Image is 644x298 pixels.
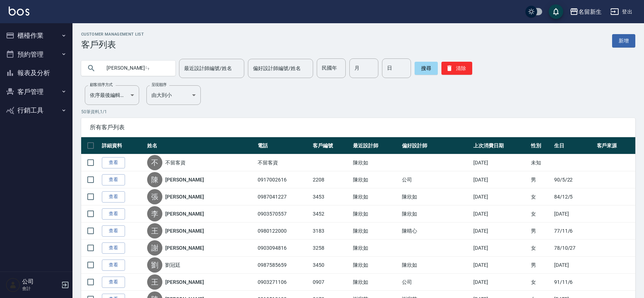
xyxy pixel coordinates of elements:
[147,274,162,290] div: 王
[471,257,529,274] td: [DATE]
[147,189,162,204] div: 張
[552,274,595,291] td: 91/11/6
[102,174,125,185] a: 查看
[351,137,400,154] th: 最近設計師
[471,188,529,205] td: [DATE]
[351,240,400,257] td: 陳欣如
[256,154,311,171] td: 不留客資
[3,82,70,101] button: 客戶管理
[351,188,400,205] td: 陳欣如
[3,26,70,45] button: 櫃檯作業
[81,40,144,50] h3: 客戶列表
[471,223,529,240] td: [DATE]
[151,82,167,87] label: 呈現順序
[441,62,472,75] button: 清除
[351,257,400,274] td: 陳欣如
[102,225,125,237] a: 查看
[311,257,351,274] td: 3450
[552,171,595,188] td: 90/5/22
[612,34,635,48] a: 新增
[471,240,529,257] td: [DATE]
[400,137,471,154] th: 偏好設計師
[165,261,180,269] a: 劉冠廷
[102,208,125,220] a: 查看
[529,188,552,205] td: 女
[165,176,204,183] a: [PERSON_NAME]
[351,274,400,291] td: 陳欣如
[529,171,552,188] td: 男
[9,7,29,16] img: Logo
[85,85,139,105] div: 依序最後編輯時間
[552,205,595,223] td: [DATE]
[351,205,400,223] td: 陳欣如
[90,82,113,87] label: 顧客排序方式
[595,137,635,154] th: 客戶來源
[22,278,59,285] h5: 公司
[102,157,125,168] a: 查看
[102,242,125,254] a: 查看
[3,101,70,120] button: 行銷工具
[607,5,635,19] button: 登出
[147,240,162,256] div: 謝
[529,223,552,240] td: 男
[549,4,563,19] button: save
[256,205,311,223] td: 0903570557
[311,274,351,291] td: 0907
[256,223,311,240] td: 0980122000
[102,277,125,288] a: 查看
[256,257,311,274] td: 0987585659
[311,223,351,240] td: 3183
[256,274,311,291] td: 0903271106
[529,137,552,154] th: 性別
[147,172,162,187] div: 陳
[351,154,400,171] td: 陳欣如
[256,240,311,257] td: 0903094816
[552,257,595,274] td: [DATE]
[147,257,162,273] div: 劉
[165,193,204,200] a: [PERSON_NAME]
[552,240,595,257] td: 78/10/27
[256,188,311,205] td: 0987041227
[90,124,627,131] span: 所有客戶列表
[529,274,552,291] td: 女
[529,205,552,223] td: 女
[311,171,351,188] td: 2208
[147,223,162,238] div: 王
[102,191,125,203] a: 查看
[529,154,552,171] td: 未知
[400,171,471,188] td: 公司
[567,4,604,19] button: 名留新生
[3,64,70,82] button: 報表及分析
[6,278,20,292] img: Person
[415,62,438,75] button: 搜尋
[256,171,311,188] td: 0917002616
[471,205,529,223] td: [DATE]
[311,240,351,257] td: 3258
[578,7,602,16] div: 名留新生
[3,45,70,64] button: 預約管理
[100,137,145,154] th: 詳細資料
[101,58,170,78] input: 搜尋關鍵字
[400,188,471,205] td: 陳欣如
[552,223,595,240] td: 77/11/6
[311,205,351,223] td: 3452
[146,85,201,105] div: 由大到小
[471,154,529,171] td: [DATE]
[552,137,595,154] th: 生日
[147,206,162,221] div: 李
[165,210,204,217] a: [PERSON_NAME]
[145,137,256,154] th: 姓名
[165,227,204,234] a: [PERSON_NAME]
[165,278,204,286] a: [PERSON_NAME]
[351,223,400,240] td: 陳欣如
[81,109,635,115] p: 50 筆資料, 1 / 1
[311,188,351,205] td: 3453
[529,257,552,274] td: 男
[552,188,595,205] td: 84/12/5
[471,171,529,188] td: [DATE]
[147,155,162,170] div: 不
[400,274,471,291] td: 公司
[471,137,529,154] th: 上次消費日期
[256,137,311,154] th: 電話
[81,32,144,37] h2: Customer Management List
